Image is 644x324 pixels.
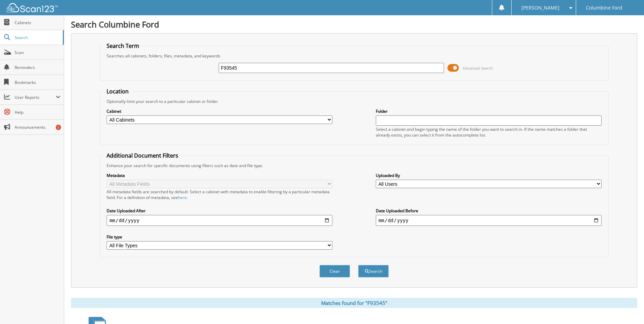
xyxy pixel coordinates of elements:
span: Search [15,35,59,40]
span: Bookmarks [15,79,60,85]
div: Optionally limit your search to a particular cabinet or folder [103,98,605,104]
label: Metadata [107,173,332,178]
label: Date Uploaded After [107,208,332,214]
div: Enhance your search for specific documents using filters such as date and file type. [103,163,605,168]
label: File type [107,234,332,240]
label: Uploaded By [376,173,602,178]
span: Announcements [15,124,60,130]
h1: Search Columbine Ford [71,19,637,30]
img: scan123-logo-white.svg [7,3,58,12]
input: start [107,215,332,226]
a: here [178,195,187,200]
span: Columbine Ford [586,6,622,10]
span: Scan [15,50,60,55]
div: Matches found for "F93545" [71,298,637,308]
span: User Reports [15,94,56,100]
div: 1 [56,125,61,130]
span: [PERSON_NAME] [521,6,559,10]
span: Advanced Search [463,66,493,71]
legend: Location [103,88,132,95]
span: Help [15,109,60,115]
button: Search [358,265,389,277]
div: Select a cabinet and begin typing the name of the folder you want to search in. If the name match... [376,126,602,138]
label: Cabinet [107,108,332,114]
label: Date Uploaded Before [376,208,602,214]
button: Clear [319,265,350,277]
div: Searches all cabinets, folders, files, metadata, and keywords [103,53,605,59]
span: Reminders [15,65,60,70]
div: All metadata fields are searched by default. Select a cabinet with metadata to enable filtering b... [107,189,332,200]
input: end [376,215,602,226]
legend: Additional Document Filters [103,152,182,159]
legend: Search Term [103,42,143,50]
label: Folder [376,108,602,114]
span: Cabinets [15,20,60,25]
